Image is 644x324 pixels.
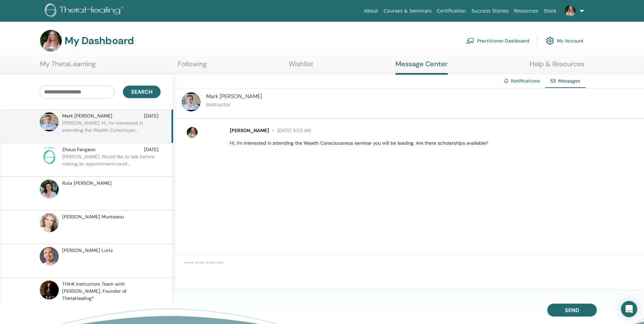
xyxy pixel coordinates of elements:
img: default.jpg [40,247,59,266]
img: logo.png [45,3,126,19]
a: Courses & Seminars [381,5,435,17]
span: Ruta [PERSON_NAME] [62,180,112,187]
img: default.jpg [40,213,59,232]
a: My ThetaLearning [40,60,96,73]
a: Store [541,5,559,17]
img: default.jpg [40,180,59,199]
img: default.jpg [182,92,201,111]
span: [PERSON_NAME] [230,127,269,133]
span: Zhouo Fangaox [62,146,95,153]
a: Practitioner Dashboard [466,33,529,48]
button: Search [123,86,161,98]
img: cog.svg [546,35,554,47]
span: [DATE] [144,146,159,153]
span: Search [131,88,152,95]
a: About [361,5,381,17]
a: Resources [511,5,541,17]
span: Mark [PERSON_NAME] [206,93,262,100]
a: Wishlist [289,60,313,73]
p: [PERSON_NAME]: Would like to talk before making an appointment.could... [62,153,161,174]
img: default.jpg [40,281,59,300]
img: default.jpg [565,5,575,16]
span: [PERSON_NAME] Munteanu [62,213,124,220]
img: default.jpg [40,112,59,131]
img: default.jpg [187,127,198,138]
button: Send [547,304,597,317]
a: Certification [434,5,468,17]
p: Hi, I'm interested in attending the Wealth Consciousness seminar you will be leading. Are there s... [230,140,636,147]
h3: My Dashboard [65,35,134,47]
div: Open Intercom Messenger [621,301,637,317]
a: Success Stories [469,5,511,17]
span: [DATE] 11:03 AM [269,127,311,133]
span: Messages [558,78,580,84]
img: default.jpg [40,30,62,52]
span: THInK Instructors Team with [PERSON_NAME], Founder of ThetaHealing® [62,281,159,302]
a: My Account [546,33,584,48]
span: [PERSON_NAME] Lurtz [62,247,113,254]
img: chalkboard-teacher.svg [466,38,474,44]
a: Message Center [395,60,448,75]
span: [DATE] [144,112,159,120]
p: Instructor [206,101,262,109]
a: Help & Resources [530,60,584,73]
span: Send [565,307,579,314]
p: [PERSON_NAME]: Hi, I'm interested in attending the Wealth Consciousn... [62,120,161,140]
span: Mark [PERSON_NAME] [62,112,112,120]
img: no-photo.png [40,146,59,165]
a: Following [178,60,207,73]
a: Notifications [511,78,540,84]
